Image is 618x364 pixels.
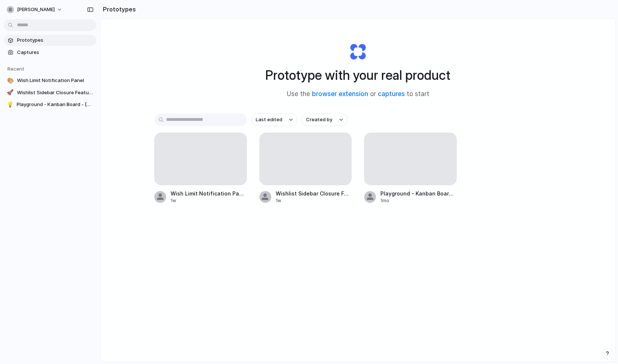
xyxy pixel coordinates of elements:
[259,133,352,204] a: Wishlist Sidebar Closure Feature1w
[4,35,96,46] a: Prototypes
[154,133,247,204] a: Wish Limit Notification Panel1w
[364,133,457,204] a: Playground - Kanban Board - [GEOGRAPHIC_DATA]1mo
[17,89,93,96] span: Wishlist Sidebar Closure Feature
[4,47,96,58] a: Captures
[276,197,352,204] div: 1w
[4,4,66,16] button: [PERSON_NAME]
[17,49,93,56] span: Captures
[4,87,96,98] a: 🚀Wishlist Sidebar Closure Feature
[17,77,93,84] span: Wish Limit Notification Panel
[7,77,14,84] div: 🎨
[302,113,347,126] button: Created by
[171,190,247,197] span: Wish Limit Notification Panel
[17,37,93,44] span: Prototypes
[100,5,136,14] h2: Prototypes
[312,90,368,98] a: browser extension
[251,113,297,126] button: Last edited
[265,65,450,85] h1: Prototype with your real product
[4,99,96,110] a: 💡Playground - Kanban Board - [GEOGRAPHIC_DATA]
[17,6,55,13] span: [PERSON_NAME]
[7,66,24,72] span: Recent
[287,89,429,99] span: Use the or to start
[380,190,457,197] span: Playground - Kanban Board - [GEOGRAPHIC_DATA]
[171,197,247,204] div: 1w
[256,116,282,123] span: Last edited
[17,101,93,108] span: Playground - Kanban Board - [GEOGRAPHIC_DATA]
[7,101,14,108] div: 💡
[4,75,96,86] a: 🎨Wish Limit Notification Panel
[306,116,332,123] span: Created by
[276,190,352,197] span: Wishlist Sidebar Closure Feature
[378,90,405,98] a: captures
[380,197,457,204] div: 1mo
[7,89,14,96] div: 🚀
